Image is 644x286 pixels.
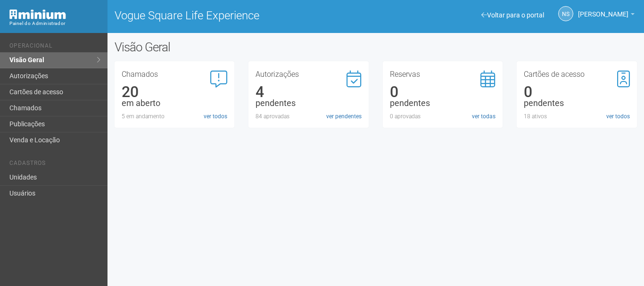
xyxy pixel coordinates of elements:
[115,9,369,22] h1: Vogue Square Life Experience
[256,88,362,96] div: 4
[256,112,362,121] div: 84 aprovadas
[115,40,324,54] h2: Visão Geral
[122,99,228,107] div: em aberto
[390,99,496,107] div: pendentes
[472,112,495,121] a: ver todas
[204,112,227,121] a: ver todos
[578,12,635,19] a: [PERSON_NAME]
[481,11,544,19] a: Voltar para o portal
[326,112,362,121] a: ver pendentes
[9,42,100,52] li: Operacional
[558,6,573,21] a: NS
[256,71,362,78] h3: Autorizações
[122,112,228,121] div: 5 em andamento
[390,88,496,96] div: 0
[524,71,630,78] h3: Cartões de acesso
[524,112,630,121] div: 18 ativos
[122,88,228,96] div: 20
[9,19,100,28] div: Painel do Administrador
[122,71,228,78] h3: Chamados
[606,112,630,121] a: ver todos
[390,112,496,121] div: 0 aprovadas
[578,1,628,18] span: Nicolle Silva
[9,160,100,170] li: Cadastros
[390,71,496,78] h3: Reservas
[256,99,362,107] div: pendentes
[9,9,66,19] img: Minium
[524,88,630,96] div: 0
[524,99,630,107] div: pendentes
